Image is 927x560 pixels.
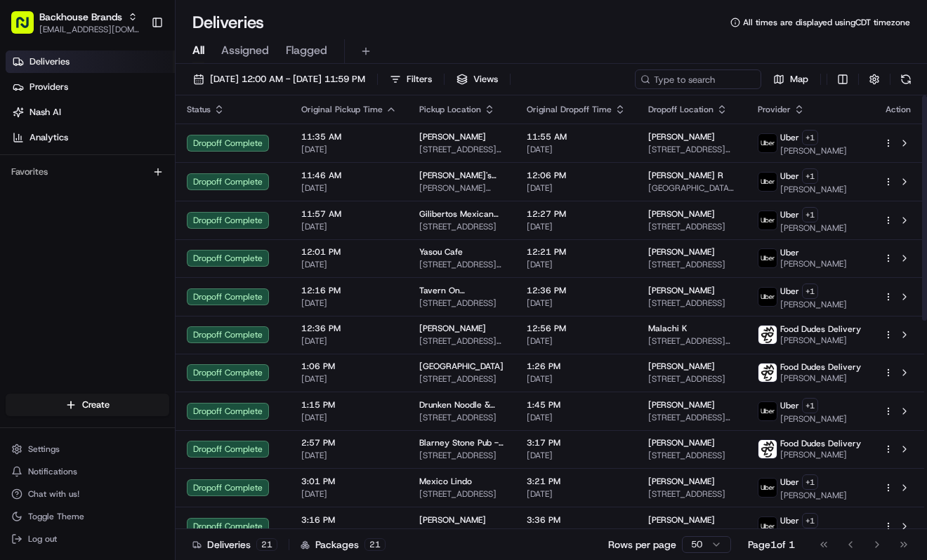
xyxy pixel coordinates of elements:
span: [DATE] [527,412,626,423]
span: [STREET_ADDRESS][PERSON_NAME] [419,527,504,538]
span: 11:55 AM [527,131,626,142]
span: Food Dudes Delivery [780,324,861,335]
img: food_dudes.png [758,364,777,382]
span: Original Pickup Time [301,104,383,115]
span: [PERSON_NAME] [419,131,486,142]
span: [DATE] [301,450,397,461]
button: Backhouse Brands [39,10,122,24]
span: 1:15 PM [301,399,397,411]
button: Map [767,69,815,89]
button: Log out [6,529,169,549]
span: [DATE] [527,373,626,385]
span: Uber [780,247,799,258]
button: Refresh [896,69,916,89]
span: [STREET_ADDRESS][PERSON_NAME] [419,144,504,155]
button: Filters [383,69,438,89]
span: [PERSON_NAME] [780,184,847,195]
img: uber-new-logo.jpeg [758,288,777,306]
span: [STREET_ADDRESS] [648,450,735,461]
span: Providers [29,81,68,93]
span: Assigned [221,42,269,59]
span: [STREET_ADDRESS] [648,488,735,500]
span: [PERSON_NAME] [780,413,847,425]
img: uber-new-logo.jpeg [758,479,777,497]
span: Uber [780,476,799,488]
span: [GEOGRAPHIC_DATA] [419,361,504,372]
button: Toggle Theme [6,507,169,526]
span: Toggle Theme [28,511,84,522]
a: Analytics [6,126,175,149]
span: 3:21 PM [527,476,626,487]
span: Drunken Noodle & Slurp [419,399,504,411]
span: Views [473,73,498,86]
span: [GEOGRAPHIC_DATA], [STREET_ADDRESS] [648,182,735,194]
span: [DATE] [527,259,626,270]
span: [DATE] [301,144,397,155]
span: 3:01 PM [301,476,397,487]
span: [PERSON_NAME] [648,285,715,296]
button: Notifications [6,462,169,481]
span: [STREET_ADDRESS] [419,221,504,232]
button: Chat with us! [6,484,169,504]
span: Chat with us! [28,488,79,500]
span: [DATE] [527,335,626,347]
span: [STREET_ADDRESS][PERSON_NAME] [648,527,735,538]
button: +1 [802,513,818,528]
span: [STREET_ADDRESS] [419,488,504,500]
a: Nash AI [6,101,175,124]
span: [DATE] [301,221,397,232]
button: +1 [802,207,818,222]
span: Tavern On [GEOGRAPHIC_DATA] [419,285,504,296]
span: 1:26 PM [527,361,626,372]
span: Uber [780,515,799,526]
span: Uber [780,400,799,411]
span: 12:06 PM [527,170,626,181]
span: [DATE] [301,298,397,309]
button: +1 [802,474,818,490]
span: [STREET_ADDRESS][PERSON_NAME] [648,144,735,155]
span: 12:36 PM [527,285,626,296]
span: [STREET_ADDRESS] [419,412,504,423]
div: 21 [364,538,386,551]
span: Dropoff Location [648,104,714,115]
a: Providers [6,76,175,98]
span: Create [82,399,110,411]
span: [STREET_ADDRESS] [648,259,735,270]
span: [DATE] [527,144,626,155]
h1: Deliveries [192,11,264,34]
span: Original Dropoff Time [527,104,612,115]
span: [STREET_ADDRESS] [419,373,504,385]
span: [STREET_ADDRESS] [419,450,504,461]
span: 11:57 AM [301,208,397,220]
button: +1 [802,398,818,413]
img: uber-new-logo.jpeg [758,249,777,267]
span: [DATE] [301,373,397,385]
span: [DATE] [301,259,397,270]
span: [PERSON_NAME] [780,490,847,501]
span: [PERSON_NAME] [780,222,847,234]
span: [DATE] [301,527,397,538]
span: 11:46 AM [301,170,397,181]
img: uber-new-logo.jpeg [758,211,777,229]
span: 12:21 PM [527,246,626,258]
span: Log out [28,533,57,545]
span: Map [790,73,808,86]
span: [DATE] [527,221,626,232]
span: Pickup Location [419,104,481,115]
span: Uber [780,171,799,182]
span: [PERSON_NAME] [648,476,715,487]
button: +1 [802,168,818,184]
span: [PERSON_NAME] [648,361,715,372]
span: [PERSON_NAME] [780,258,847,269]
span: 12:27 PM [527,208,626,220]
span: 1:45 PM [527,399,626,411]
span: Uber [780,209,799,220]
div: Action [883,104,913,115]
img: uber-new-logo.jpeg [758,134,777,152]
span: Settings [28,444,60,455]
span: [DATE] [527,182,626,194]
p: Rows per page [608,538,676,552]
span: Nash AI [29,106,61,119]
button: Create [6,394,169,416]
